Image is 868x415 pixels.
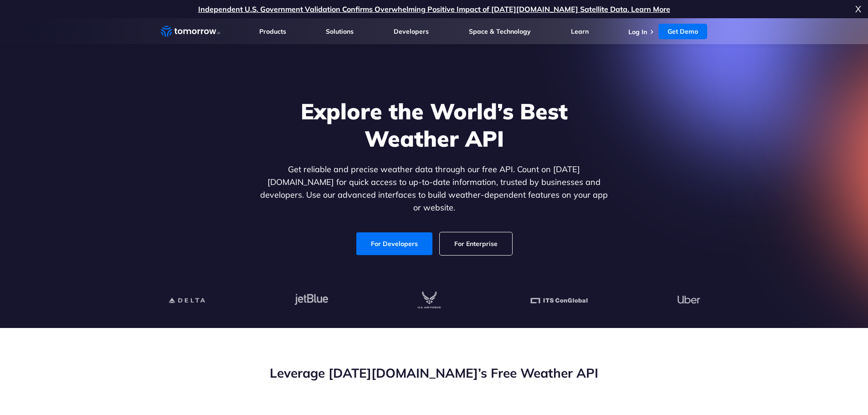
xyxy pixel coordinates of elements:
a: For Developers [356,232,432,255]
a: Get Demo [658,24,707,39]
a: Learn [571,27,589,36]
a: For Enterprise [440,232,512,255]
h1: Explore the World’s Best Weather API [258,97,610,152]
a: Home link [161,25,220,38]
a: Products [259,27,286,36]
a: Space & Technology [469,27,531,36]
a: Developers [394,27,429,36]
a: Solutions [326,27,354,36]
p: Get reliable and precise weather data through our free API. Count on [DATE][DOMAIN_NAME] for quic... [258,163,610,214]
a: Independent U.S. Government Validation Confirms Overwhelming Positive Impact of [DATE][DOMAIN_NAM... [198,5,670,14]
a: Log In [628,28,647,36]
h2: Leverage [DATE][DOMAIN_NAME]’s Free Weather API [161,364,708,382]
